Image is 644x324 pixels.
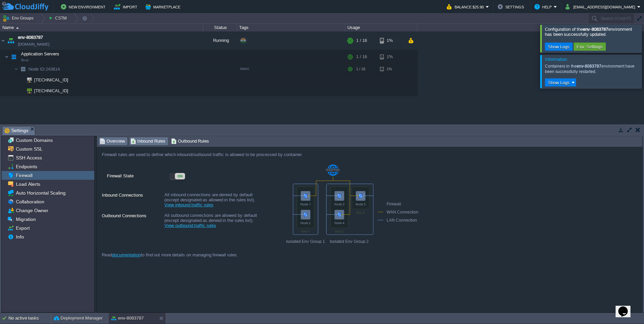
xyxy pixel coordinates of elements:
a: Firewall [15,172,33,178]
span: Isolated Env Group 1 [276,239,325,244]
span: Node ID: [28,67,46,72]
span: Settings [4,126,28,135]
div: Firewall rules are used to define which inbound/outbound traffic is allowed to be processed by co... [97,147,420,162]
button: Help [534,3,554,11]
div: 1 / 16 [356,50,367,64]
div: 1% [380,64,402,74]
a: View inbound traffic rules [164,202,213,207]
div: No active tasks [8,313,51,324]
img: AMDAwAAAACH5BAEAAAAALAAAAAABAAEAAAICRAEAOw== [5,50,9,64]
button: Balance $25.90 [447,3,486,11]
span: 243614 [28,66,61,72]
img: AMDAwAAAACH5BAEAAAAALAAAAAABAAEAAAICRAEAOw== [9,50,19,64]
button: env-8083787 [111,315,144,322]
button: Settings [498,3,526,11]
span: Application Servers [20,51,60,57]
img: AMDAwAAAACH5BAEAAAAALAAAAAABAAEAAAICRAEAOw== [22,85,32,96]
b: env-8083787 [577,64,601,69]
a: View outbound traffic rules [164,223,216,228]
a: [TECHNICAL_ID] [33,88,69,93]
div: All inbound connections are denied by default (except designated as allowed in the rules list). [164,192,266,211]
span: Overview [100,138,125,145]
a: Custom SSL [15,146,44,152]
span: Outbound Rules [171,138,209,145]
img: AMDAwAAAACH5BAEAAAAALAAAAAABAAEAAAICRAEAOw== [18,64,28,74]
div: 1 / 16 [356,31,367,50]
div: Firewall [378,200,427,208]
button: [EMAIL_ADDRESS][DOMAIN_NAME] [566,3,637,11]
span: Inbound Rules [131,138,165,145]
img: CloudJiffy [2,3,48,11]
iframe: chat widget [616,297,637,317]
div: 1% [380,31,402,50]
div: Tags [237,24,345,31]
a: [TECHNICAL_ID] [33,77,69,82]
img: AMDAwAAAACH5BAEAAAAALAAAAAABAAEAAAICRAEAOw== [22,75,32,85]
b: env-8083787 [583,27,608,32]
button: CSTM [49,14,69,23]
a: Endpoints [15,164,38,170]
img: AMDAwAAAACH5BAEAAAAALAAAAAABAAEAAAICRAEAOw== [6,31,16,50]
button: Show Logs [546,44,572,50]
div: 1 / 16 [356,64,365,74]
label: Inbound Connections [102,192,164,204]
span: 3x-ui [21,58,28,62]
img: AMDAwAAAACH5BAEAAAAALAAAAAABAAEAAAICRAEAOw== [18,75,22,85]
a: env-8083787 [18,34,43,41]
div: Name [1,24,203,31]
a: documentation [112,252,141,257]
button: Deployment Manager [54,315,102,322]
a: Migration [15,216,37,222]
button: Env Groups [2,14,36,23]
button: New Environment [61,3,108,11]
div: Status [204,24,237,31]
div: Read to find out more details on managing firewall rules. [97,246,420,264]
a: Export [15,225,31,231]
button: Marketplace [145,3,182,11]
a: Load Alerts [15,181,41,187]
a: Application Servers3x-ui [20,51,60,56]
div: WAN Connection [378,208,427,217]
span: latest [240,67,249,71]
div: All outbound connections are allowed by default (except designated as denied in the rules list). [164,212,266,231]
button: Show Logs [546,79,572,85]
div: LAN Connection [378,217,427,225]
a: Collaboration [15,199,45,205]
img: AMDAwAAAACH5BAEAAAAALAAAAAABAAEAAAICRAEAOw== [18,85,22,96]
label: Outbound Connections [102,212,164,225]
div: Containers in the environment have been successfully restarted. [545,64,640,74]
div: 1% [380,50,402,64]
span: [TECHNICAL_ID] [33,85,69,96]
a: Change Owner [15,207,49,214]
div: Usage [346,24,417,31]
span: [TECHNICAL_ID] [33,75,69,85]
a: Node ID:243614 [28,66,61,72]
span: Information [545,57,567,62]
a: Info [15,234,25,240]
span: Configuration of the environment has been successfully updated. [545,27,632,37]
a: Custom Domains [15,137,54,143]
span: Isolated Env Group 2 [325,239,369,244]
button: Import [114,3,139,11]
a: SSH Access [15,155,43,161]
div: Running [203,31,237,50]
button: Env. Settings [575,44,605,50]
label: Firewall State [107,172,169,185]
a: Auto Horizontal Scaling [15,190,67,196]
div: ON [175,173,185,179]
a: [DOMAIN_NAME] [18,41,49,48]
img: AMDAwAAAACH5BAEAAAAALAAAAAABAAEAAAICRAEAOw== [14,64,18,74]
